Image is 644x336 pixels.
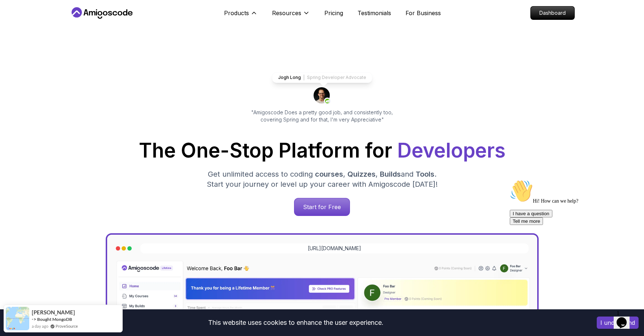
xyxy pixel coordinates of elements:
[5,315,586,331] div: This website uses cookies to enhance the user experience.
[56,323,78,329] a: ProveSource
[224,9,249,17] p: Products
[597,317,639,329] button: Accept cookies
[3,3,26,26] img: :wave:
[3,41,36,48] button: Tell me more
[308,245,361,252] a: [URL][DOMAIN_NAME]
[3,22,71,27] span: Hi! How can we help?
[32,323,48,329] span: a day ago
[406,9,441,17] a: For Business
[614,307,637,329] iframe: chat widget
[324,9,343,17] a: Pricing
[294,198,350,216] p: Start for Free
[530,6,575,20] a: Dashboard
[3,3,133,48] div: 👋Hi! How can we help?I have a questionTell me more
[37,317,72,322] a: Bought MongoDB
[201,169,443,189] p: Get unlimited access to coding , , and . Start your journey or level up your career with Amigosco...
[6,307,29,330] img: provesource social proof notification image
[224,9,258,23] button: Products
[32,309,75,315] span: [PERSON_NAME]
[531,6,574,19] p: Dashboard
[358,9,391,17] a: Testimonials
[272,9,301,17] p: Resources
[3,33,45,41] button: I have a question
[32,316,36,322] span: ->
[294,198,350,216] a: Start for Free
[507,177,637,304] iframe: chat widget
[272,9,310,23] button: Resources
